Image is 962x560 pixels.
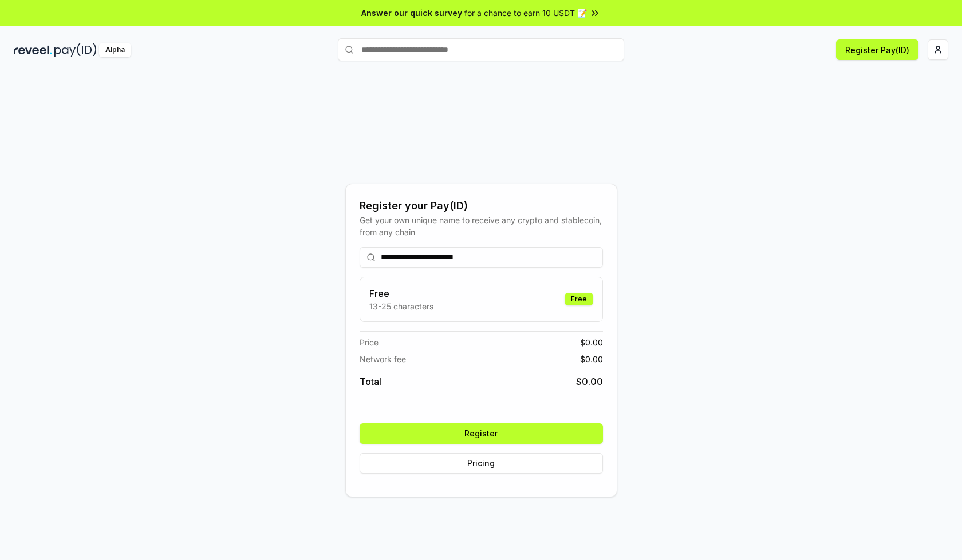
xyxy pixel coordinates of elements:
span: $ 0.00 [580,336,603,348]
span: Total [360,375,381,388]
span: Network fee [360,353,406,365]
h3: Free [369,287,433,300]
p: 13-25 characters [369,300,433,312]
button: Register Pay(ID) [836,39,918,60]
img: pay_id [54,43,97,57]
div: Free [565,293,593,305]
img: reveel_dark [14,43,52,57]
button: Pricing [360,453,603,474]
div: Alpha [99,43,131,57]
span: Price [360,336,379,348]
span: $ 0.00 [576,375,603,388]
span: Answer our quick survey [361,7,462,19]
span: $ 0.00 [580,353,603,365]
div: Get your own unique name to receive any crypto and stablecoin, from any chain [360,214,603,238]
div: Register your Pay(ID) [360,198,603,214]
span: for a chance to earn 10 USDT 📝 [464,7,587,19]
button: Register [360,423,603,444]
